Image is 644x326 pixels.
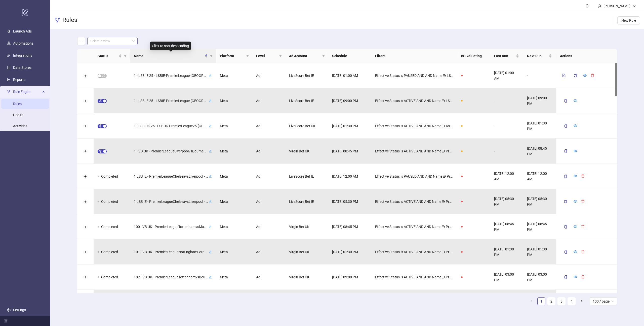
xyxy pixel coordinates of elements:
div: Virgin Bet UK [285,239,328,265]
div: Meta [216,214,252,239]
span: edit [209,225,212,228]
button: copy [560,248,572,256]
th: Schedule [328,49,371,63]
span: Completed [101,225,118,229]
span: edit [209,250,212,253]
div: Meta [216,139,252,164]
span: filter [322,54,325,57]
span: Effective Status is ACTIVE AND AND Name ∋ PremierLeagueChelseavsLiverpool AND AND Campaign Name i... [375,199,453,204]
a: Data Stores [13,66,31,70]
a: Integrations [13,53,32,57]
button: Expand row [84,225,88,229]
a: Automations [13,41,33,45]
a: Activities [13,124,27,128]
div: 1 - LSB IE 25 - LSBIE-PremierLeague-[GEOGRAPHIC_DATA] - Pause - [DATE]edit [134,97,212,104]
li: Previous Page [527,297,535,305]
span: right [580,300,583,303]
div: LiveScore Bet UK [285,113,328,139]
span: Completed [101,250,118,254]
button: delete [579,223,587,230]
div: Ad [252,239,285,265]
div: Ad [252,265,285,290]
th: Is Evaluating [457,49,490,63]
span: filter [321,52,326,60]
span: delete [581,275,585,279]
span: Effective Status is ACTIVE AND AND Name ∋ AstonVillavsNewcastle [375,123,453,129]
a: Rules [13,102,22,106]
div: Meta [216,63,252,88]
span: Effective Status is ACTIVE AND AND Name ∋ PremierLeagueLiverpoolvsBournemouth AND AND Campaign Na... [375,148,453,154]
div: - [490,113,523,139]
span: edit [209,124,212,127]
span: [DATE] 01:30 PM [332,123,358,129]
span: Effective Status is PAUSED AND AND Name ∋ PremierLeagueChelseavsLiverpool AND AND Campaign Name i... [375,174,453,179]
span: Level [256,53,277,59]
span: edit [209,150,212,153]
span: Next Run [527,53,548,59]
button: Expand row [84,74,88,78]
div: [DATE] 01:00 AM [490,63,523,88]
a: 2 [548,298,555,305]
a: eye [574,99,577,103]
span: [DATE] 01:00 AM [332,73,358,78]
span: filter [246,54,249,57]
div: Meta [216,164,252,189]
span: eye [574,124,577,127]
span: [DATE] 09:00 PM [332,98,358,104]
div: 102 - VB UK - PremierLeagueTottenhamvsBournemouth - Pause - [DATE]edit [134,274,212,280]
a: Launch Ads [13,29,32,33]
span: Rule Engine [13,87,41,97]
span: eye [574,225,577,228]
span: copy [564,175,568,178]
button: copy [560,198,572,206]
li: 1 [537,297,545,305]
div: [DATE] 05:30 PM [523,290,556,315]
span: copy [564,225,568,229]
a: eye [583,74,587,78]
span: filter [278,52,283,60]
div: Page Size [590,297,617,305]
div: Meta [216,265,252,290]
button: Expand row [84,99,88,103]
div: 100 - VB UK - PremierLeagueTottenhamvsManCity - Pause - [DATE]edit [134,223,212,230]
a: eye [574,225,577,229]
span: copy [564,275,568,279]
span: eye [574,99,577,102]
div: [DATE] 08:45 PM [523,214,556,239]
div: [DATE] 01:30 PM [523,239,556,265]
a: Health [13,113,23,117]
a: 1 [538,298,545,305]
a: eye [574,149,577,153]
div: Ad [252,290,285,315]
div: [DATE] 05:30 PM [490,290,523,315]
div: LiveScore Bet IE [285,189,328,214]
span: copy [564,149,568,153]
button: copy [560,122,572,130]
span: Effective Status is PAUSED AND AND Name ∋ LSBIE-PremierLeague-LiverpoolvsBournemouth AND AND Camp... [375,73,453,78]
span: eye [574,200,577,203]
span: delete [581,225,585,228]
div: Meta [216,239,252,265]
button: right [578,297,586,305]
span: copy [564,99,568,103]
span: Completed [101,200,118,204]
span: fork [7,90,11,93]
span: 1 LSB IE - PremierLeagueChelseavsLiverpool - Pause - 1days [134,199,208,204]
span: filter [245,52,250,60]
span: [DATE] 12:00 AM [332,174,358,179]
span: Completed [101,174,118,178]
div: Meta [216,113,252,139]
button: delete [579,198,587,204]
span: Name [134,53,204,59]
div: [DATE] 12:00 AM [523,164,556,189]
div: 1 - LSB IE 25 - LSBIE-PremierLeague-[GEOGRAPHIC_DATA] - Launch - [DATE]edit [134,72,212,79]
button: Expand row [84,124,88,128]
span: copy [564,200,568,203]
span: filter [123,52,128,60]
div: [DATE] 03:00 PM [490,265,523,290]
span: eye [583,74,587,77]
span: Ad Account [289,53,320,59]
span: 102 - VB UK - PremierLeagueTottenhamvsBournemouth - Pause - [DATE] [134,274,208,280]
th: Last Run [490,49,523,63]
a: Reports [13,78,25,82]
